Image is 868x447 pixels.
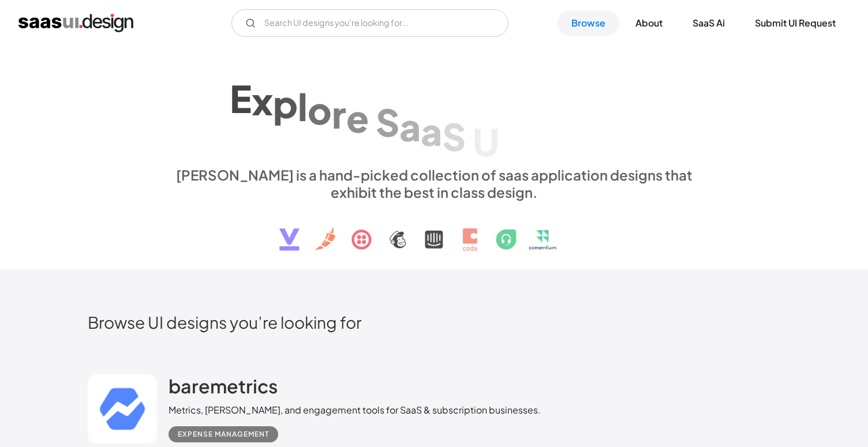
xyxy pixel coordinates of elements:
div: e [346,95,369,140]
div: a [421,109,442,153]
div: S [376,99,399,144]
form: Email Form [231,9,508,37]
a: Submit UI Request [741,10,850,36]
div: U [473,119,499,164]
div: S [442,114,466,158]
div: p [273,81,298,126]
a: home [18,14,133,32]
div: l [298,84,308,129]
div: Expense Management [178,427,269,441]
div: o [308,88,332,132]
div: x [252,78,273,123]
div: a [399,104,421,148]
div: E [230,76,252,120]
div: r [332,91,346,136]
img: text, icon, saas logo [259,201,609,261]
div: [PERSON_NAME] is a hand-picked collection of saas application designs that exhibit the best in cl... [169,166,699,201]
a: baremetrics [169,374,278,403]
h1: Explore SaaS UI design patterns & interactions. [169,66,699,155]
a: Browse [558,10,619,36]
a: SaaS Ai [679,10,739,36]
h2: baremetrics [169,374,278,397]
input: Search UI designs you're looking for... [231,9,508,37]
h2: Browse UI designs you’re looking for [88,312,780,332]
div: Metrics, [PERSON_NAME], and engagement tools for SaaS & subscription businesses. [169,403,541,417]
a: About [622,10,676,36]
